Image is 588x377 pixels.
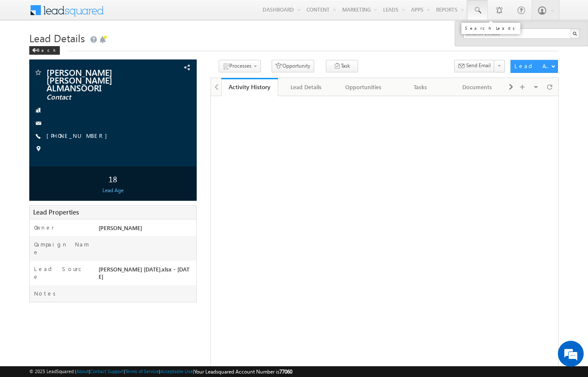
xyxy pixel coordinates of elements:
span: [PERSON_NAME] [PERSON_NAME] ALMANSOORI [46,68,150,91]
button: Lead Actions [511,60,558,73]
div: Lead Details [285,82,327,92]
div: 18 [31,171,194,187]
span: Lead Properties [33,208,79,216]
div: Search Leads [465,25,517,31]
span: Send Email [466,62,491,69]
div: Back [29,46,60,55]
a: Contact Support [90,368,124,374]
div: Documents [456,82,498,92]
a: Opportunities [335,78,392,96]
span: Your Leadsquared Account Number is [194,368,292,375]
label: Notes [34,290,59,297]
a: Lead Details [278,78,335,96]
div: Lead Age [31,187,194,194]
button: Task [326,60,358,72]
span: © 2025 LeadSquared | | | | | [29,368,292,376]
a: Activity History [221,78,278,96]
div: Opportunities [342,82,384,92]
span: Contact [46,93,150,102]
label: Lead Source [34,265,90,280]
span: Processes [229,62,251,69]
label: Campaign Name [34,240,90,256]
span: [PERSON_NAME] [99,224,142,231]
button: Processes [219,60,261,72]
a: Documents [449,78,506,96]
div: Tasks [399,82,441,92]
a: Back [29,46,64,53]
div: Lead Actions [514,62,551,70]
button: Send Email [454,60,495,72]
a: Tasks [392,78,449,96]
div: Activity History [228,83,272,91]
div: [PERSON_NAME] [DATE].xlsx - [DATE] [96,265,196,284]
a: Acceptable Use [160,368,193,374]
button: Opportunity [272,60,314,72]
label: Owner [34,224,54,231]
span: Lead Details [29,31,85,45]
a: About [76,368,89,374]
span: 77060 [279,368,292,375]
span: [PHONE_NUMBER] [46,132,111,140]
a: Terms of Service [125,368,159,374]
